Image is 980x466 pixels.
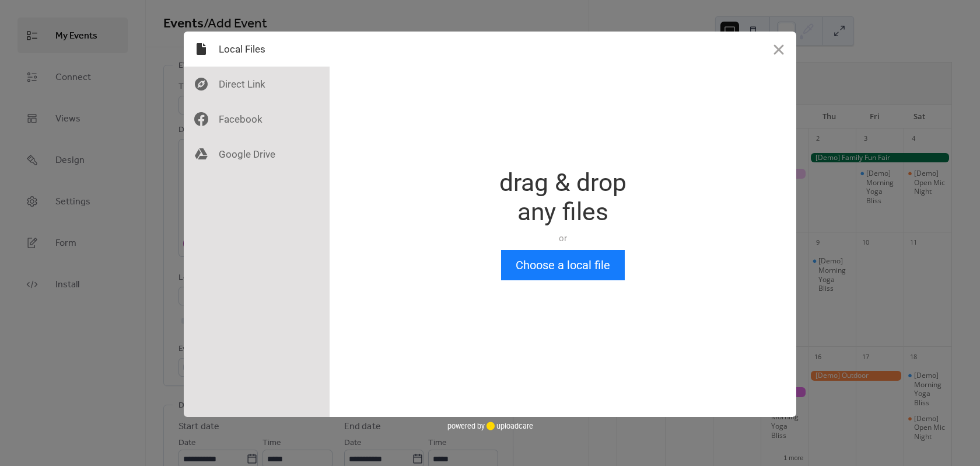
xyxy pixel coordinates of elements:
button: Choose a local file [501,250,625,280]
div: Google Drive [184,137,330,172]
div: drag & drop any files [499,168,626,227]
a: uploadcare [485,422,533,430]
div: powered by [447,417,533,434]
div: Local Files [184,32,330,67]
div: Direct Link [184,67,330,102]
div: Facebook [184,102,330,137]
button: Close [761,32,796,67]
div: or [499,232,626,244]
